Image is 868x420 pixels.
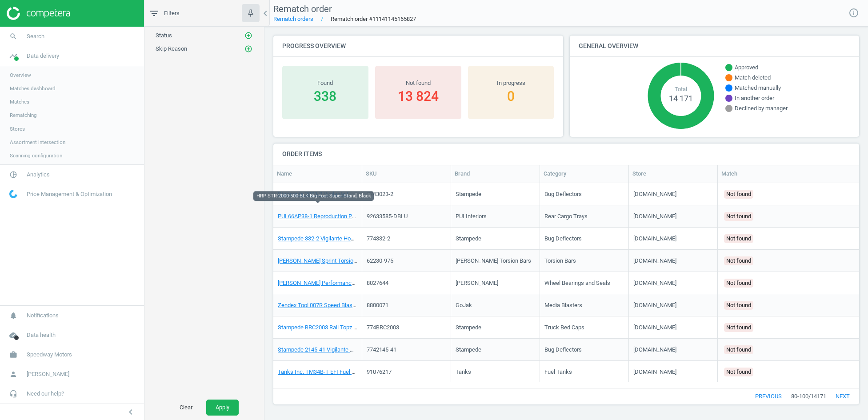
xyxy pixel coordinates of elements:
div: Truck Bed Caps [544,323,584,331]
span: Not found [726,278,751,287]
div: Stampede [456,323,481,331]
span: Not found [726,189,751,198]
div: Bug Deflectors [544,190,582,198]
span: Filters [164,9,180,17]
span: Data delivery [27,52,59,60]
div: Store [632,170,714,178]
div: [DOMAIN_NAME] [633,234,676,242]
div: 774BRC2003 [367,323,399,331]
span: Not found [726,367,751,376]
span: Not found [726,234,751,243]
div: 774332-2 [367,234,390,242]
i: work [5,346,22,363]
span: Status [156,32,172,39]
div: [DOMAIN_NAME] [633,323,676,331]
span: Matches [10,98,29,105]
a: Stampede 2145-41 Vigilante Hood Protector American Flag, Ford [278,346,439,352]
div: 338 [287,87,364,105]
div: 7742145-41 [367,345,396,353]
a: Stampede 332-2 Vigilante Hood Protector Smoke, Pickup/4Runner [278,235,444,241]
button: chevron_left [120,406,142,418]
a: Rematch orders [273,16,313,22]
span: Matches dashboard [10,85,56,92]
div: HRP STR-2000-500-BLK Big Foot Super Stand, Black [253,191,374,201]
div: Media Blasters [544,301,582,309]
div: 7743023-2 [367,190,393,198]
i: notifications [5,307,22,324]
div: 0 [472,87,550,105]
span: Speedway Motors [27,351,72,359]
div: In progress [472,79,550,87]
div: Total [661,85,701,93]
div: 91076217 [367,368,392,376]
button: Clear [170,400,202,416]
div: Torsion Bars [544,256,576,264]
div: [DOMAIN_NAME] [633,279,676,287]
span: Search [27,32,44,40]
i: info_outline [848,8,859,18]
span: Overview [10,72,31,79]
h4: General overview [570,36,860,56]
div: Tanks [456,368,471,376]
span: Rematch order #11141145165827 [313,15,416,23]
i: pie_chart_outlined [5,166,22,183]
div: [DOMAIN_NAME] [633,345,676,353]
i: headset_mic [5,385,22,402]
span: In another order [735,94,774,102]
i: person [5,366,22,383]
span: Not found [726,300,751,309]
i: chevron_left [125,407,136,417]
span: / 14171 [808,392,826,400]
span: Not found [726,345,751,354]
a: info_outline [848,8,859,19]
i: add_circle_outline [244,32,252,40]
a: Stampede BRC2003 Rail Topz Smooth BedRail Cap-no Stake Hole Dodge [278,324,459,330]
span: [PERSON_NAME] [27,370,69,378]
a: [PERSON_NAME] Sprint Torsion Bars, 1-1/8 x 30 Inch, Hollow, 975 Rate [278,257,454,264]
h4: Progress overview [273,36,563,56]
div: 8800071 [367,301,388,309]
div: 13 824 [380,87,457,105]
div: Stampede [456,345,481,353]
div: Stampede [456,234,481,242]
div: 92633585-DBLU [367,212,408,220]
button: add_circle_outline [244,31,253,40]
button: next [826,388,859,404]
button: previous [746,388,791,404]
div: 62230-975 [367,256,393,264]
span: Analytics [27,171,50,179]
div: Found [287,79,364,87]
a: Tanks Inc. TM34B-T EFI Fuel Tank Kit, 1968-69 Chevelle [278,368,418,375]
div: [DOMAIN_NAME] [633,301,676,309]
span: Declined by manager [735,104,788,112]
div: SKU [366,170,447,178]
div: Fuel Tanks [544,368,572,376]
img: wGWNvw8QSZomAAAAABJRU5ErkJggg== [9,190,17,198]
span: Notifications [27,312,59,320]
i: chevron_left [260,8,271,19]
span: Price Management & Optimization [27,190,112,198]
span: 80 - 100 [791,392,808,400]
i: timeline [5,48,22,64]
div: Category [544,170,625,178]
div: Rear Cargo Trays [544,212,588,220]
div: [DOMAIN_NAME] [633,368,676,376]
span: Skip Reason [156,45,187,52]
div: Bug Deflectors [544,345,582,353]
span: Match deleted [735,74,771,82]
i: add_circle_outline [244,45,252,53]
div: Bug Deflectors [544,234,582,242]
div: GoJak [456,301,472,309]
div: [PERSON_NAME] Torsion Bars [456,256,531,264]
button: add_circle_outline [244,44,253,53]
span: Scanning configuration [10,152,62,159]
span: Rematching [10,112,37,119]
span: Not found [726,212,751,220]
a: [PERSON_NAME] Performance 7644 Replacement Grand National Hub Seal [MEDICAL_DATA] [278,279,510,286]
div: 14 171 [661,93,701,104]
span: Stores [10,125,25,132]
a: Zendex Tool 007R Speed Blaster Portable Media Blaster [278,301,417,308]
i: search [5,28,22,45]
div: Name [277,170,358,178]
div: 8027644 [367,279,388,287]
